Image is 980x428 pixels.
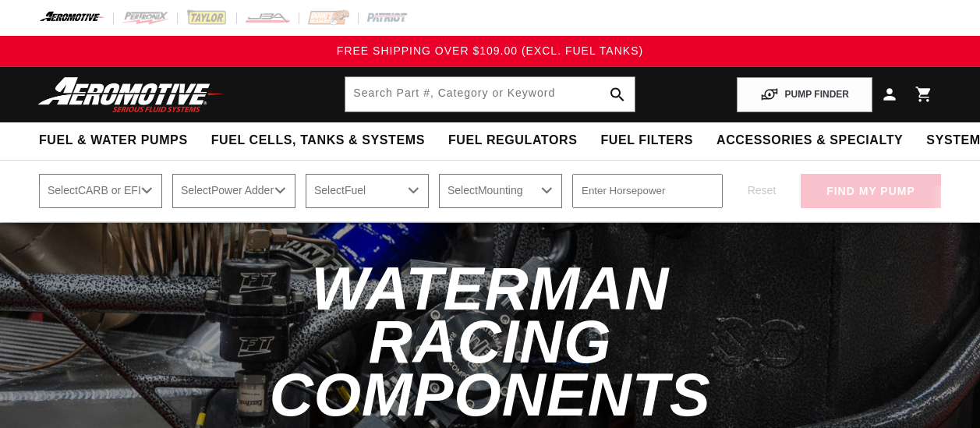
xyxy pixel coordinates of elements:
summary: Fuel Regulators [437,122,589,159]
select: Mounting [439,174,562,208]
span: FREE SHIPPING OVER $109.00 (EXCL. FUEL TANKS) [337,44,643,57]
img: Aeromotive [34,76,228,113]
summary: Fuel & Water Pumps [27,122,200,159]
span: Fuel Filters [600,133,693,149]
button: PUMP FINDER [737,77,872,112]
span: Fuel & Water Pumps [39,133,188,149]
select: Power Adder [172,174,295,208]
summary: Fuel Cells, Tanks & Systems [200,122,437,159]
button: search button [600,77,635,111]
select: CARB or EFI [39,174,162,208]
input: Search by Part Number, Category or Keyword [345,77,634,111]
summary: Accessories & Specialty [705,122,915,159]
select: Fuel [306,174,429,208]
span: Fuel Regulators [448,133,577,149]
summary: Fuel Filters [589,122,705,159]
input: Enter Horsepower [572,174,723,208]
span: Accessories & Specialty [716,133,903,149]
span: Fuel Cells, Tanks & Systems [211,133,425,149]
